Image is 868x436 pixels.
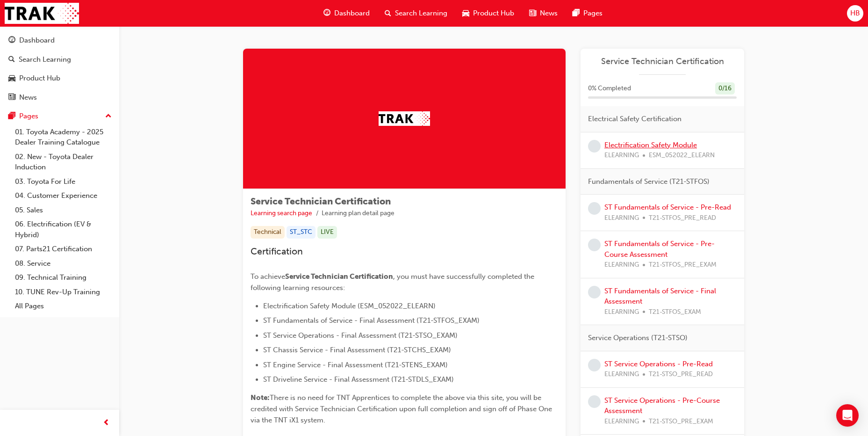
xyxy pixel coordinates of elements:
span: Fundamentals of Service (T21-STFOS) [588,176,710,187]
span: To achieve [251,272,285,281]
span: T21-STSO_PRE_READ [649,369,713,380]
span: pages-icon [8,112,15,121]
span: Product Hub [473,8,514,19]
span: ST Engine Service - Final Assessment (T21-STENS_EXAM) [263,361,448,369]
a: ST Service Operations - Pre-Course Assessment [604,396,720,415]
a: 02. New - Toyota Dealer Induction [11,150,115,174]
span: , you must have successfully completed the following learning resources: [251,272,536,292]
a: Learning search page [251,209,312,217]
a: 06. Electrification (EV & Hybrid) [11,217,115,242]
span: Service Technician Certification [251,196,391,207]
a: 04. Customer Experience [11,189,115,203]
span: car-icon [462,7,469,19]
span: Electrical Safety Certification [588,114,681,124]
span: learningRecordVerb_NONE-icon [588,286,601,298]
a: All Pages [11,299,115,313]
a: 03. Toyota For Life [11,174,115,189]
span: car-icon [8,74,15,83]
span: ELEARNING [604,307,639,318]
a: Service Technician Certification [588,56,737,67]
span: pages-icon [573,7,580,19]
span: ELEARNING [604,213,639,224]
span: search-icon [385,7,391,19]
div: LIVE [317,226,337,239]
span: prev-icon [103,417,110,429]
span: ST Fundamentals of Service - Final Assessment (T21-STFOS_EXAM) [263,316,480,325]
span: Certification [251,246,303,257]
div: Product Hub [19,73,60,84]
span: Service Operations (T21-STSO) [588,333,688,343]
a: ST Fundamentals of Service - Pre-Course Assessment [604,240,715,259]
a: News [4,89,115,106]
div: News [19,92,37,103]
span: ST Chassis Service - Final Assessment (T21-STCHS_EXAM) [263,346,451,354]
span: ELEARNING [604,260,639,270]
span: There is no need for TNT Apprentices to complete the above via this site, you will be credited wi... [251,393,554,424]
span: guage-icon [323,7,330,19]
span: ST Driveline Service - Final Assessment (T21-STDLS_EXAM) [263,375,454,384]
button: Pages [4,108,115,125]
a: ST Fundamentals of Service - Pre-Read [604,203,731,211]
a: search-iconSearch Learning [377,4,455,23]
span: ELEARNING [604,150,639,161]
span: ST Service Operations - Final Assessment (T21-STSO_EXAM) [263,331,458,340]
a: 07. Parts21 Certification [11,242,115,256]
div: Dashboard [19,35,55,46]
span: up-icon [105,110,112,123]
span: news-icon [8,94,15,102]
span: T21-STFOS_PRE_READ [649,213,716,224]
span: learningRecordVerb_NONE-icon [588,202,601,215]
div: Open Intercom Messenger [836,404,859,427]
button: DashboardSearch LearningProduct HubNews [4,30,115,108]
span: HB [850,8,860,19]
a: 05. Sales [11,203,115,218]
span: search-icon [8,56,15,64]
span: guage-icon [8,36,15,45]
span: Dashboard [334,8,370,19]
a: car-iconProduct Hub [455,4,522,23]
button: HB [847,5,863,22]
a: Dashboard [4,32,115,49]
span: Electrification Safety Module (ESM_052022_ELEARN) [263,302,436,310]
span: learningRecordVerb_NONE-icon [588,359,601,371]
a: Product Hub [4,70,115,87]
img: Trak [5,3,79,24]
div: 0 / 16 [715,82,735,95]
span: Note: [251,393,270,402]
span: T21-STSO_PRE_EXAM [649,416,713,427]
a: ST Fundamentals of Service - Final Assessment [604,287,716,306]
span: T21-STFOS_PRE_EXAM [649,260,717,270]
a: news-iconNews [522,4,565,23]
div: Pages [19,111,38,122]
span: Service Technician Certification [285,272,393,281]
a: pages-iconPages [565,4,610,23]
div: Search Learning [19,54,71,65]
span: ELEARNING [604,416,639,427]
span: learningRecordVerb_NONE-icon [588,395,601,408]
a: ST Service Operations - Pre-Read [604,360,713,368]
a: 10. TUNE Rev-Up Training [11,285,115,299]
span: ESM_052022_ELEARN [649,150,715,161]
div: Technical [251,226,285,239]
span: T21-STFOS_EXAM [649,307,701,318]
li: Learning plan detail page [322,208,395,219]
span: news-icon [529,7,536,19]
span: News [540,8,558,19]
img: Trak [379,111,430,126]
span: Search Learning [395,8,447,19]
a: Search Learning [4,51,115,68]
span: Pages [583,8,603,19]
span: ELEARNING [604,369,639,380]
a: guage-iconDashboard [316,4,377,23]
div: ST_STC [287,226,316,239]
span: 0 % Completed [588,83,631,94]
a: Electrification Safety Module [604,141,697,149]
a: 09. Technical Training [11,270,115,285]
span: learningRecordVerb_NONE-icon [588,140,601,153]
a: 08. Service [11,256,115,271]
span: learningRecordVerb_NONE-icon [588,239,601,251]
a: 01. Toyota Academy - 2025 Dealer Training Catalogue [11,125,115,150]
